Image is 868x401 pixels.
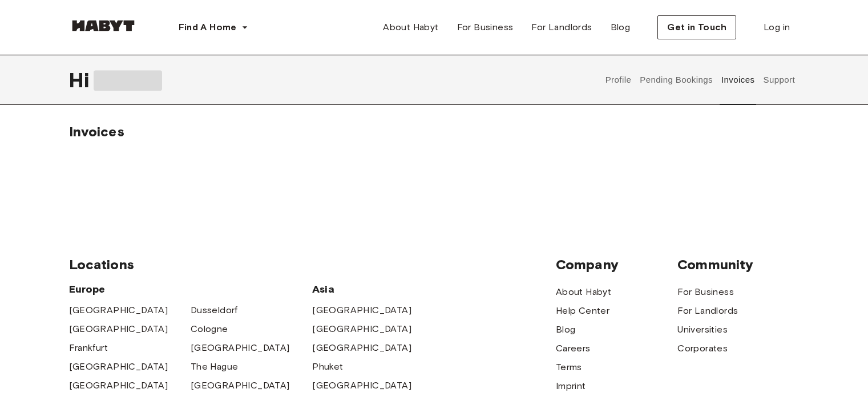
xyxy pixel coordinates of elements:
[69,282,313,296] span: Europe
[556,285,611,299] a: About Habyt
[69,303,168,317] a: [GEOGRAPHIC_DATA]
[677,304,738,318] a: For Landlords
[374,16,447,39] a: About Habyt
[69,123,124,140] span: Invoices
[69,360,168,374] a: [GEOGRAPHIC_DATA]
[179,21,237,34] span: Find A Home
[720,55,756,105] button: Invoices
[191,322,228,336] a: Cologne
[764,21,790,34] span: Log in
[657,15,736,39] button: Get in Touch
[556,304,609,318] a: Help Center
[69,379,168,392] a: [GEOGRAPHIC_DATA]
[611,21,631,34] span: Blog
[531,21,592,34] span: For Landlords
[69,20,138,31] img: Habyt
[457,21,514,34] span: For Business
[556,323,576,337] a: Blog
[69,341,108,355] a: Frankfurt
[677,323,728,337] a: Universities
[601,16,640,39] a: Blog
[69,256,556,273] span: Locations
[69,68,94,92] span: Hi
[677,285,734,299] a: For Business
[312,282,434,296] span: Asia
[312,341,411,355] a: [GEOGRAPHIC_DATA]
[191,360,239,374] a: The Hague
[556,361,582,374] a: Terms
[762,55,797,105] button: Support
[191,303,238,317] a: Dusseldorf
[754,16,799,39] a: Log in
[639,55,714,105] button: Pending Bookings
[556,256,677,273] span: Company
[383,21,438,34] span: About Habyt
[312,322,411,336] a: [GEOGRAPHIC_DATA]
[604,55,633,105] button: Profile
[312,303,411,317] a: [GEOGRAPHIC_DATA]
[312,360,343,374] a: Phuket
[191,379,290,392] a: [GEOGRAPHIC_DATA]
[191,341,290,355] a: [GEOGRAPHIC_DATA]
[677,256,799,273] span: Community
[677,342,728,355] a: Corporates
[169,16,257,39] button: Find A Home
[69,322,168,336] a: [GEOGRAPHIC_DATA]
[522,16,601,39] a: For Landlords
[601,55,799,105] div: user profile tabs
[556,379,586,393] a: Imprint
[556,342,591,355] a: Careers
[312,379,411,392] a: [GEOGRAPHIC_DATA]
[448,16,523,39] a: For Business
[667,21,726,34] span: Get in Touch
